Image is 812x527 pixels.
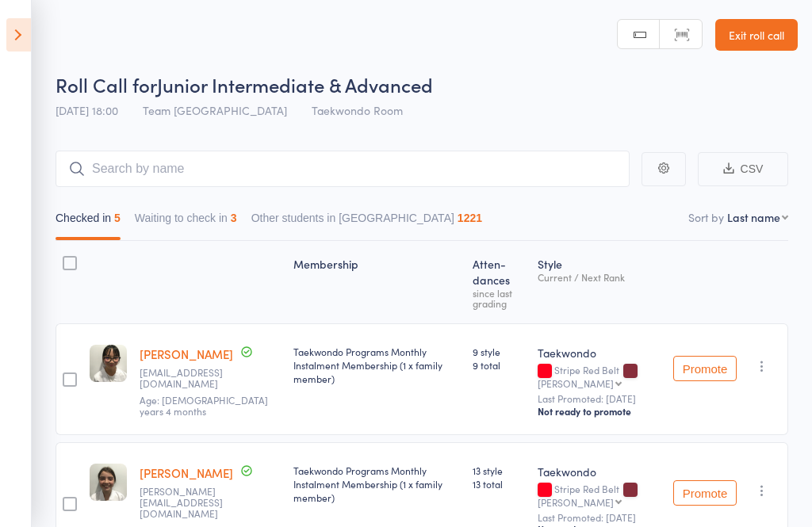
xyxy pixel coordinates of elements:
div: Style [531,248,667,316]
button: Other students in [GEOGRAPHIC_DATA]1221 [251,204,482,240]
div: 3 [231,212,237,224]
div: [PERSON_NAME] [538,378,614,388]
div: 1221 [458,212,482,224]
span: 13 style [473,464,525,477]
small: Last Promoted: [DATE] [538,393,661,404]
button: Checked in5 [56,204,121,240]
small: Lien88@yahoo.com [140,367,243,390]
span: [DATE] 18:00 [56,102,118,118]
div: Atten­dances [466,248,531,316]
span: 9 total [473,358,525,372]
input: Search by name [56,151,630,187]
label: Sort by [688,209,724,225]
img: image1664953158.png [90,464,127,501]
small: Last Promoted: [DATE] [538,512,661,523]
div: Stripe Red Belt [538,365,661,388]
div: since last grading [473,288,525,308]
div: Taekwondo [538,464,661,479]
div: Taekwondo [538,345,661,361]
button: Promote [673,480,737,506]
span: 9 style [473,345,525,358]
span: Taekwondo Room [312,102,403,118]
span: Team [GEOGRAPHIC_DATA] [143,102,287,118]
div: Taekwondo Programs Monthly Instalment Membership (1 x family member) [293,345,460,385]
div: Taekwondo Programs Monthly Instalment Membership (1 x family member) [293,464,460,504]
span: Roll Call for [56,71,157,97]
div: 5 [114,212,121,224]
button: CSV [698,152,788,186]
div: [PERSON_NAME] [538,497,614,507]
div: Last name [727,209,780,225]
a: [PERSON_NAME] [140,464,233,481]
div: Membership [287,248,466,316]
span: 13 total [473,477,525,491]
a: Exit roll call [715,19,798,51]
span: Junior Intermediate & Advanced [157,71,433,97]
button: Waiting to check in3 [135,204,237,240]
div: Current / Next Rank [538,272,661,282]
div: Stripe Red Belt [538,483,661,507]
span: Age: [DEMOGRAPHIC_DATA] years 4 months [140,393,268,418]
small: luisahickson@live.com.au [140,486,243,520]
div: Not ready to promote [538,405,661,418]
button: Promote [673,356,737,381]
a: [PERSON_NAME] [140,346,233,362]
img: image1677049142.png [90,345,127,382]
